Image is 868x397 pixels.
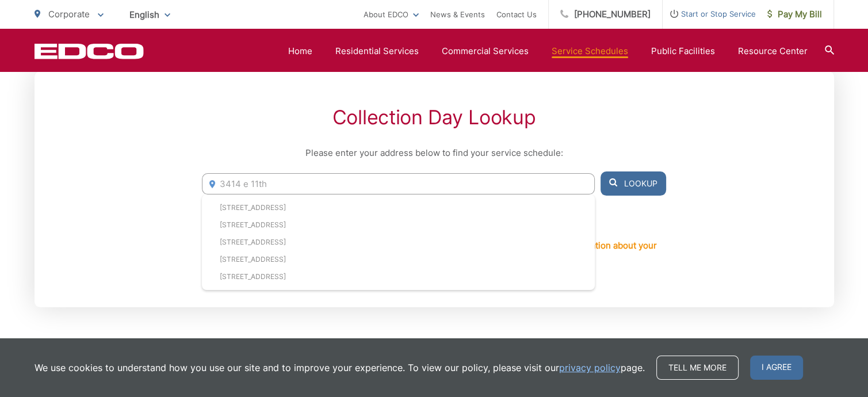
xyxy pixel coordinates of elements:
[559,361,621,375] a: privacy policy
[202,106,666,129] h2: Collection Day Lookup
[656,356,739,380] a: Tell me more
[651,44,715,58] a: Public Facilities
[202,199,594,216] li: [STREET_ADDRESS]
[442,44,529,58] a: Commercial Services
[202,146,666,160] p: Please enter your address below to find your service schedule:
[288,44,312,58] a: Home
[496,7,537,21] a: Contact Us
[202,216,594,234] li: [STREET_ADDRESS]
[202,173,594,194] input: Enter Address
[48,9,90,20] span: Corporate
[202,251,594,268] li: [STREET_ADDRESS]
[364,7,419,21] a: About EDCO
[202,234,594,251] li: [STREET_ADDRESS]
[552,44,628,58] a: Service Schedules
[121,5,179,25] span: English
[35,361,645,375] p: We use cookies to understand how you use our site and to improve your experience. To view our pol...
[35,43,144,59] a: EDCD logo. Return to the homepage.
[601,171,666,196] button: Lookup
[202,268,594,285] li: [STREET_ADDRESS]
[767,7,822,21] span: Pay My Bill
[430,7,485,21] a: News & Events
[335,44,419,58] a: Residential Services
[750,356,803,380] span: I agree
[738,44,808,58] a: Resource Center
